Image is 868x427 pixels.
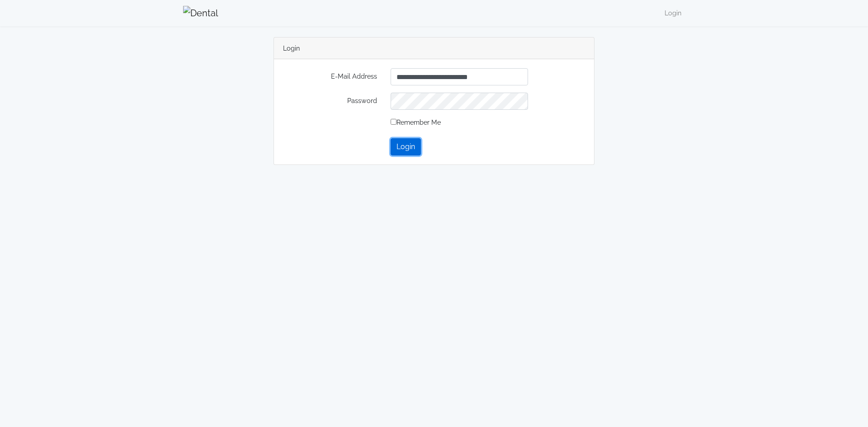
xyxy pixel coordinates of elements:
button: Login [391,138,421,155]
label: E-Mail Address [283,68,384,85]
img: Dental Whale Logo [183,6,218,20]
input: Remember Me [391,119,396,125]
a: Login [661,4,685,22]
label: Password [283,93,384,110]
label: Remember Me [391,117,441,127]
div: Login [274,38,594,59]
